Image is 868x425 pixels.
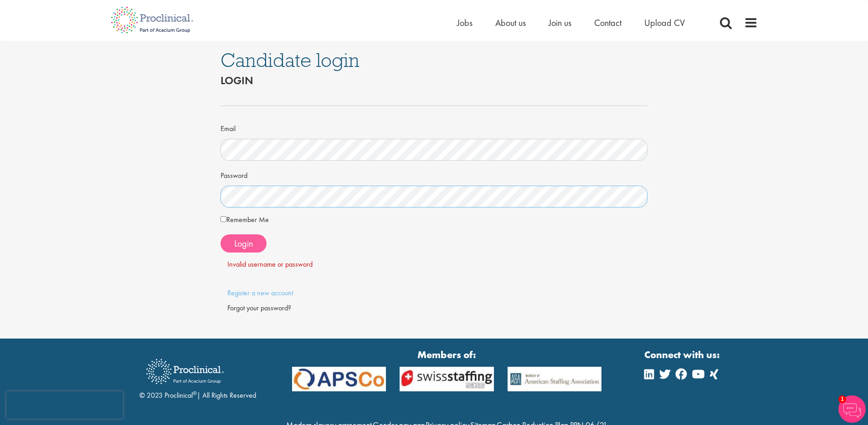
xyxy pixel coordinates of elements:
img: Chatbot [838,395,866,423]
label: Password [221,167,247,181]
img: Proclinical Recruitment [139,353,231,390]
span: Candidate login [221,48,360,72]
a: Jobs [457,17,473,29]
img: APSCo [285,367,393,392]
img: APSCo [501,367,609,392]
input: Remember Me [221,216,226,222]
span: Login [234,238,253,249]
strong: Connect with us: [644,348,722,362]
img: APSCo [393,367,501,392]
label: Email [221,121,236,134]
sup: ® [193,390,197,397]
div: Forgot your password? [227,303,641,314]
a: About us [495,17,526,29]
a: Upload CV [644,17,685,29]
div: Invalid username or password [227,259,641,270]
div: © 2023 Proclinical | All Rights Reserved [139,352,256,401]
button: Login [221,234,267,253]
a: Join us [549,17,571,29]
label: Remember Me [221,214,269,225]
strong: Members of: [292,348,602,362]
span: 1 [838,395,846,403]
h2: Login [221,75,648,86]
a: Register a new account [227,288,293,298]
iframe: reCAPTCHA [6,391,123,419]
a: Contact [594,17,621,29]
